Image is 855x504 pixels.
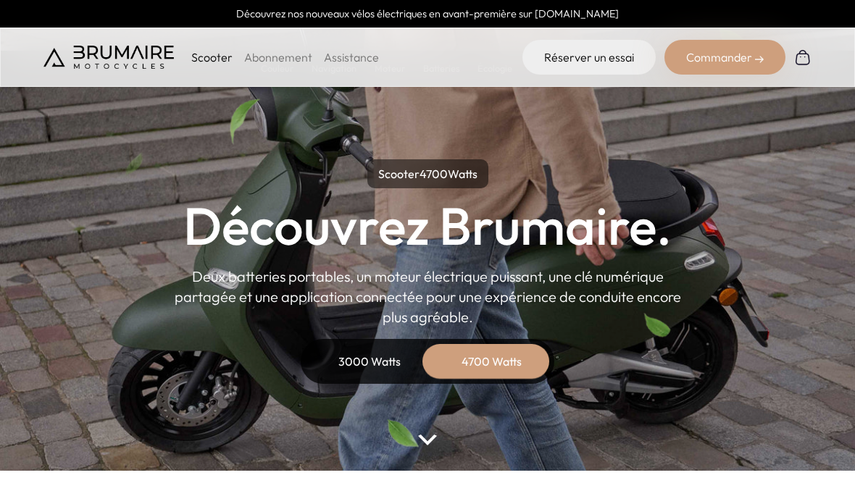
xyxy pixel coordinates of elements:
a: Réserver un essai [522,40,656,75]
a: Assistance [324,50,379,64]
img: Panier [794,49,812,66]
div: Commander [664,40,785,75]
div: 4700 Watts [433,344,549,379]
img: Brumaire Motocycles [43,46,174,69]
p: Scooter Watts [367,159,488,188]
span: 4700 [420,167,448,181]
p: Deux batteries portables, un moteur électrique puissant, une clé numérique partagée et une applic... [174,266,681,327]
h1: Découvrez Brumaire. [183,200,672,252]
p: Scooter [191,49,233,66]
img: right-arrow-2.png [755,55,764,64]
div: 3000 Watts [312,344,427,379]
img: arrow-bottom.png [418,434,437,445]
a: Abonnement [244,50,312,64]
